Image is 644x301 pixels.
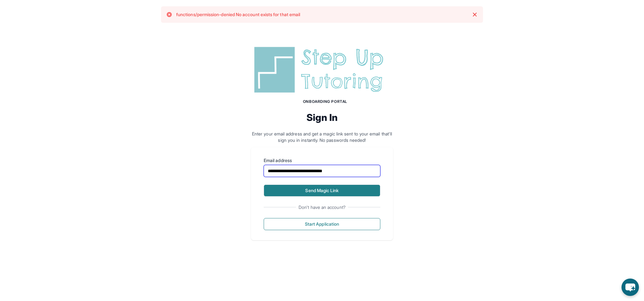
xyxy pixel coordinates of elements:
label: Email address [264,157,380,164]
button: chat-button [621,279,639,296]
button: Start Application [264,218,380,230]
img: Step Up Tutoring horizontal logo [251,44,393,95]
p: Enter your email address and get a magic link sent to your email that'll sign you in instantly. N... [251,131,393,143]
h1: Onboarding Portal [257,99,393,104]
h2: Sign In [251,112,393,123]
span: Don't have an account? [296,204,348,210]
button: Send Magic Link [264,185,380,197]
p: functions/permission-denied No account exists for that email [176,11,300,18]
